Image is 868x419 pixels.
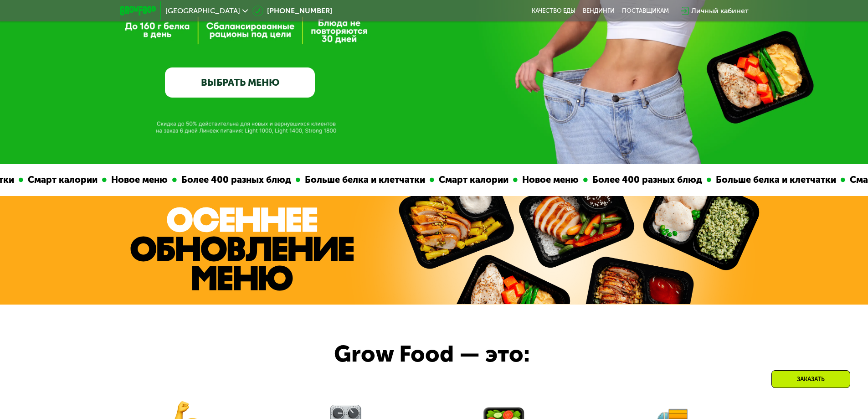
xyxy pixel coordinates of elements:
[252,5,332,16] a: [PHONE_NUMBER]
[532,7,575,15] a: Качество еды
[21,173,100,187] div: Смарт калории
[165,67,315,98] a: ВЫБРАТЬ МЕНЮ
[515,173,581,187] div: Новое меню
[622,7,669,15] div: поставщикам
[586,173,704,187] div: Более 400 разных блюд
[175,173,293,187] div: Более 400 разных блюд
[165,7,240,15] span: [GEOGRAPHIC_DATA]
[298,173,427,187] div: Больше белка и клетчатки
[771,370,850,388] div: Заказать
[709,173,838,187] div: Больше белка и клетчатки
[583,7,615,15] a: Вендинги
[334,337,564,372] div: Grow Food — это:
[104,173,170,187] div: Новое меню
[432,173,511,187] div: Смарт калории
[691,5,749,16] div: Личный кабинет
